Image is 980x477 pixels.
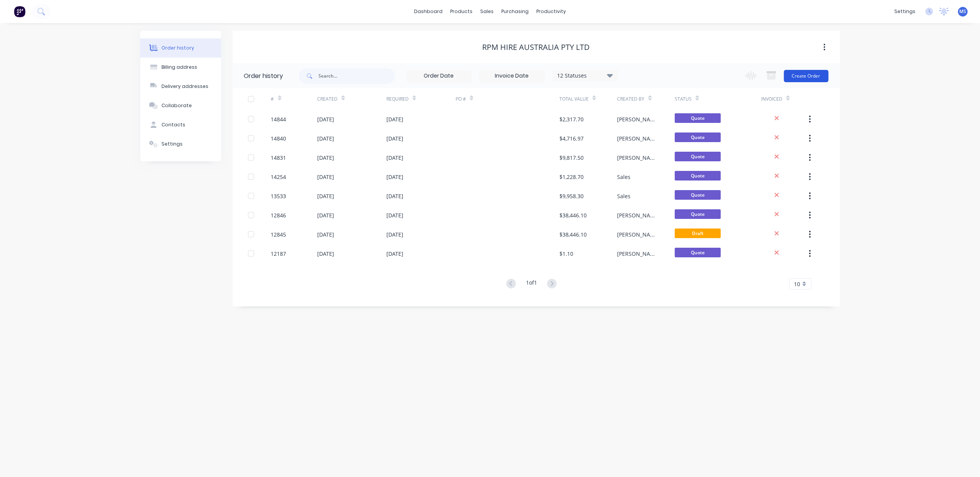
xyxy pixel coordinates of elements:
[675,113,721,123] span: Quote
[617,134,659,142] div: [PERSON_NAME]
[559,192,584,200] div: $9,958.30
[386,154,403,162] div: [DATE]
[386,96,409,103] div: Required
[675,209,721,219] span: Quote
[140,134,221,154] button: Settings
[553,71,617,80] div: 12 Statuses
[14,6,25,17] img: Factory
[140,77,221,96] button: Delivery addresses
[140,96,221,115] button: Collaborate
[617,154,659,162] div: [PERSON_NAME]
[161,45,194,51] div: Order history
[675,152,721,161] span: Quote
[559,115,584,123] div: $2,317.70
[456,88,559,109] div: PO #
[386,173,403,181] div: [DATE]
[617,173,631,181] div: Sales
[497,6,532,17] div: purchasing
[271,173,286,181] div: 14254
[617,250,659,258] div: [PERSON_NAME]
[784,70,829,82] button: Create Order
[559,96,589,103] div: Total Value
[675,229,721,238] span: Draft
[140,58,221,77] button: Billing address
[407,70,471,82] input: Order Date
[794,280,800,288] span: 10
[317,134,334,142] div: [DATE]
[317,88,386,109] div: Created
[559,154,584,162] div: $9,817.50
[271,115,286,123] div: 14844
[317,250,334,258] div: [DATE]
[317,154,334,162] div: [DATE]
[161,121,185,128] div: Contacts
[526,278,537,290] div: 1 of 1
[317,192,334,200] div: [DATE]
[244,71,283,81] div: Order history
[271,88,317,109] div: #
[559,88,617,109] div: Total Value
[675,88,761,109] div: Status
[483,43,590,52] div: RPM Hire Australia Pty Ltd
[532,6,570,17] div: productivity
[617,88,675,109] div: Created By
[617,192,631,200] div: Sales
[317,115,334,123] div: [DATE]
[559,211,587,219] div: $38,446.10
[317,211,334,219] div: [DATE]
[617,96,644,103] div: Created By
[140,38,221,58] button: Order history
[675,132,721,142] span: Quote
[675,248,721,257] span: Quote
[410,6,446,17] a: dashboard
[617,230,659,238] div: [PERSON_NAME]
[271,154,286,162] div: 14831
[317,173,334,181] div: [DATE]
[761,96,782,103] div: Invoiced
[271,230,286,238] div: 12845
[446,6,476,17] div: products
[761,88,807,109] div: Invoiced
[559,250,573,258] div: $1.10
[386,230,403,238] div: [DATE]
[271,96,274,103] div: #
[675,190,721,200] span: Quote
[161,141,183,147] div: Settings
[319,68,395,84] input: Search...
[386,192,403,200] div: [DATE]
[456,96,466,103] div: PO #
[559,173,584,181] div: $1,228.70
[271,192,286,200] div: 13533
[386,250,403,258] div: [DATE]
[960,8,967,15] span: MS
[559,230,587,238] div: $38,446.10
[140,115,221,134] button: Contacts
[271,211,286,219] div: 12846
[675,96,692,103] div: Status
[386,211,403,219] div: [DATE]
[476,6,497,17] div: sales
[890,6,919,17] div: settings
[161,64,197,71] div: Billing address
[480,70,544,82] input: Invoice Date
[559,134,584,142] div: $4,716.97
[161,102,192,109] div: Collaborate
[161,83,208,90] div: Delivery addresses
[271,134,286,142] div: 14840
[675,171,721,181] span: Quote
[617,211,659,219] div: [PERSON_NAME]
[386,134,403,142] div: [DATE]
[271,250,286,258] div: 12187
[317,230,334,238] div: [DATE]
[386,115,403,123] div: [DATE]
[317,96,338,103] div: Created
[386,88,456,109] div: Required
[617,115,659,123] div: [PERSON_NAME]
